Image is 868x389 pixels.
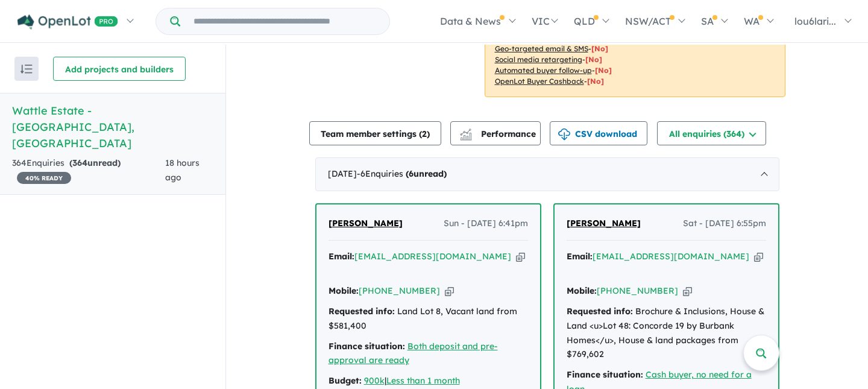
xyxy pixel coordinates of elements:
[329,305,528,334] div: Land Lot 8, Vacant land from $581,400
[587,77,604,86] span: [No]
[593,251,749,262] a: [EMAIL_ADDRESS][DOMAIN_NAME]
[754,250,763,263] button: Copy
[329,341,405,352] strong: Finance situation:
[183,8,387,34] input: Try estate name, suburb, builder or developer
[329,251,354,262] strong: Email:
[406,168,447,179] strong: ( unread)
[460,128,471,135] img: line-chart.svg
[329,285,359,296] strong: Mobile:
[495,44,588,53] u: Geo-targeted email & SMS
[329,341,498,366] a: Both deposit and pre-approval are ready
[462,128,536,139] span: Performance
[329,218,403,229] span: [PERSON_NAME]
[329,374,528,388] div: |
[12,103,213,151] h5: Wattle Estate - [GEOGRAPHIC_DATA] , [GEOGRAPHIC_DATA]
[357,168,447,179] span: - 6 Enquir ies
[359,285,440,296] a: [PHONE_NUMBER]
[444,217,528,231] span: Sun - [DATE] 6:41pm
[17,172,71,184] span: 40 % READY
[364,375,385,386] a: 900k
[595,66,612,75] span: [No]
[516,250,525,263] button: Copy
[567,251,593,262] strong: Email:
[585,55,602,64] span: [No]
[460,133,472,141] img: bar-chart.svg
[495,55,582,64] u: Social media retargeting
[12,156,165,185] div: 364 Enquir ies
[567,285,597,296] strong: Mobile:
[567,306,633,317] strong: Requested info:
[591,44,608,53] span: [No]
[567,218,641,229] span: [PERSON_NAME]
[683,285,692,297] button: Copy
[329,217,403,231] a: [PERSON_NAME]
[567,217,641,231] a: [PERSON_NAME]
[683,217,766,231] span: Sat - [DATE] 6:55pm
[794,15,836,27] span: lou6lari...
[72,157,87,168] span: 364
[165,157,200,183] span: 18 hours ago
[450,121,541,145] button: Performance
[20,65,33,74] img: sort.svg
[315,157,779,191] div: [DATE]
[445,285,454,297] button: Copy
[558,128,570,141] img: download icon
[550,121,647,145] button: CSV download
[495,77,584,86] u: OpenLot Buyer Cashback
[567,369,643,380] strong: Finance situation:
[597,285,678,296] a: [PHONE_NUMBER]
[17,14,118,30] img: Openlot PRO Logo White
[567,305,766,362] div: Brochure & Inclusions, House & Land <u>Lot 48: Concorde 19 by Burbank Homes</u>, House & land pac...
[386,375,460,386] a: Less than 1 month
[657,121,766,145] button: All enquiries (364)
[495,66,592,75] u: Automated buyer follow-up
[354,251,511,262] a: [EMAIL_ADDRESS][DOMAIN_NAME]
[69,157,121,168] strong: ( unread)
[422,128,427,139] span: 2
[53,57,186,81] button: Add projects and builders
[329,306,395,317] strong: Requested info:
[309,121,441,145] button: Team member settings (2)
[329,375,362,386] strong: Budget:
[409,168,414,179] span: 6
